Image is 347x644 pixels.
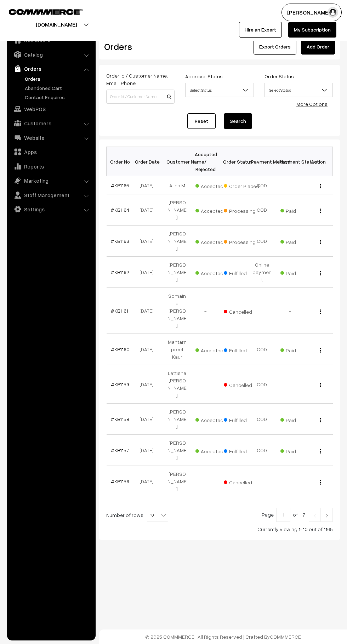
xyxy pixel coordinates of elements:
[264,73,294,80] label: Order Status
[163,176,191,194] td: Alien M
[320,348,321,353] img: Menu
[23,93,93,101] a: Contact Enquires
[9,9,83,15] img: COMMMERCE
[185,73,223,80] label: Approval Status
[265,84,332,96] span: Select Status
[276,288,305,334] td: -
[163,257,191,288] td: [PERSON_NAME]
[111,381,129,387] a: #KB1159
[163,404,191,435] td: [PERSON_NAME]
[320,383,321,387] img: Menu
[135,176,163,194] td: [DATE]
[280,268,316,277] span: Paid
[224,306,259,315] span: Cancelled
[262,512,274,518] span: Page
[224,446,259,455] span: Fulfilled
[270,634,301,640] a: COMMMERCE
[9,131,93,144] a: Website
[195,205,231,215] span: Accepted
[135,365,163,404] td: [DATE]
[111,308,128,314] a: #KB1161
[106,72,175,87] label: Order Id / Customer Name, Email, Phone
[111,478,129,484] a: #KB1156
[185,83,254,97] span: Select Status
[186,84,253,96] span: Select Status
[293,512,305,518] span: of 117
[280,415,316,424] span: Paid
[195,181,231,190] span: Accepted
[320,240,321,244] img: Menu
[248,147,276,176] th: Payment Method
[163,288,191,334] td: Somaina [PERSON_NAME]
[135,466,163,497] td: [DATE]
[320,309,321,314] img: Menu
[276,176,305,194] td: -
[195,345,231,354] span: Accepted
[191,147,220,176] th: Accepted / Rejected
[11,16,102,33] button: [DOMAIN_NAME]
[320,418,321,422] img: Menu
[9,189,93,201] a: Staff Management
[312,513,318,518] img: Left
[106,90,175,104] input: Order Id / Customer Name / Customer Email / Customer Phone
[135,334,163,365] td: [DATE]
[106,525,333,533] div: Currently viewing 1-10 out of 1165
[135,435,163,466] td: [DATE]
[276,147,305,176] th: Payment Status
[9,48,93,61] a: Catalog
[111,182,129,188] a: #KB1165
[248,365,276,404] td: COD
[248,176,276,194] td: COD
[104,41,174,52] h2: Orders
[9,117,93,130] a: Customers
[191,466,220,497] td: -
[276,466,305,497] td: -
[248,435,276,466] td: COD
[191,288,220,334] td: -
[163,226,191,257] td: [PERSON_NAME]
[135,226,163,257] td: [DATE]
[163,334,191,365] td: Mantarnpreet Kaur
[99,629,347,644] footer: © 2025 COMMMERCE | All Rights Reserved | Crafted By
[320,209,321,213] img: Menu
[9,203,93,216] a: Settings
[224,415,259,424] span: Fulfilled
[106,511,143,519] span: Number of rows
[305,147,333,176] th: Action
[296,101,328,107] a: More Options
[195,415,231,424] span: Accepted
[264,83,333,97] span: Select Status
[147,508,168,522] span: 10
[163,466,191,497] td: [PERSON_NAME]
[224,205,259,215] span: Processing
[187,113,216,129] a: Reset
[280,205,316,215] span: Paid
[135,147,163,176] th: Order Date
[288,22,336,38] a: My Subscription
[111,238,129,244] a: #KB1163
[224,236,259,246] span: Processing
[9,174,93,187] a: Marketing
[135,194,163,226] td: [DATE]
[9,103,93,115] a: WebPOS
[328,7,338,18] img: user
[248,404,276,435] td: COD
[280,236,316,246] span: Paid
[135,257,163,288] td: [DATE]
[163,147,191,176] th: Customer Name
[224,268,259,277] span: Fulfilled
[111,346,130,352] a: #KB1160
[111,269,129,275] a: #KB1162
[224,181,259,190] span: Order Placed
[195,236,231,246] span: Accepted
[320,449,321,454] img: Menu
[281,4,342,21] button: [PERSON_NAME]…
[111,416,129,422] a: #KB1158
[224,380,259,389] span: Cancelled
[280,345,316,354] span: Paid
[163,435,191,466] td: [PERSON_NAME]
[224,113,252,129] button: Search
[220,147,248,176] th: Order Status
[191,365,220,404] td: -
[280,446,316,455] span: Paid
